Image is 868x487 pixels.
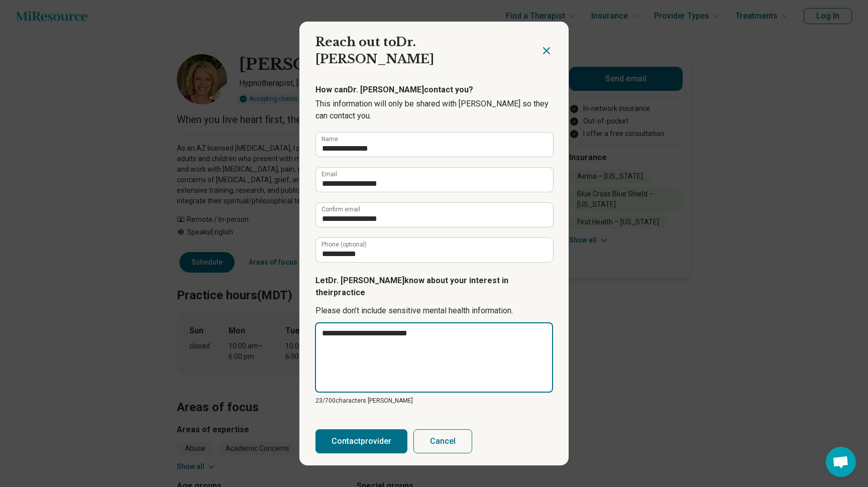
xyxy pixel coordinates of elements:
[315,35,434,66] span: Reach out to Dr. [PERSON_NAME]
[315,305,553,317] p: Please don’t include sensitive mental health information.
[315,98,553,122] p: This information will only be shared with [PERSON_NAME] so they can contact you.
[413,429,472,453] button: Cancel
[321,206,360,212] label: Confirm email
[315,84,553,96] p: How can Dr. [PERSON_NAME] contact you?
[540,45,553,57] button: Close dialog
[315,429,407,453] button: Contactprovider
[315,396,553,405] p: 23/ 700 characters [PERSON_NAME]
[321,241,367,248] label: Phone (optional)
[321,171,337,177] label: Email
[315,275,553,299] p: Let Dr. [PERSON_NAME] know about your interest in their practice
[321,136,338,142] label: Name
